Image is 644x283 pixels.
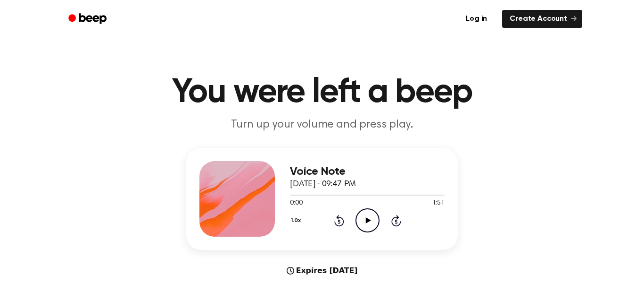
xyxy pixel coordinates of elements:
span: 1:51 [432,198,445,208]
h1: You were left a beep [81,76,563,110]
span: [DATE] · 09:47 PM [290,180,356,189]
div: Expires [DATE] [287,265,358,276]
h3: Voice Note [290,165,445,178]
a: Create Account [502,10,582,28]
a: Log in [456,8,496,30]
span: 0:00 [290,198,302,208]
a: Beep [62,10,115,28]
button: 1.0x [290,213,304,229]
p: Turn up your volume and press play. [141,117,503,133]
